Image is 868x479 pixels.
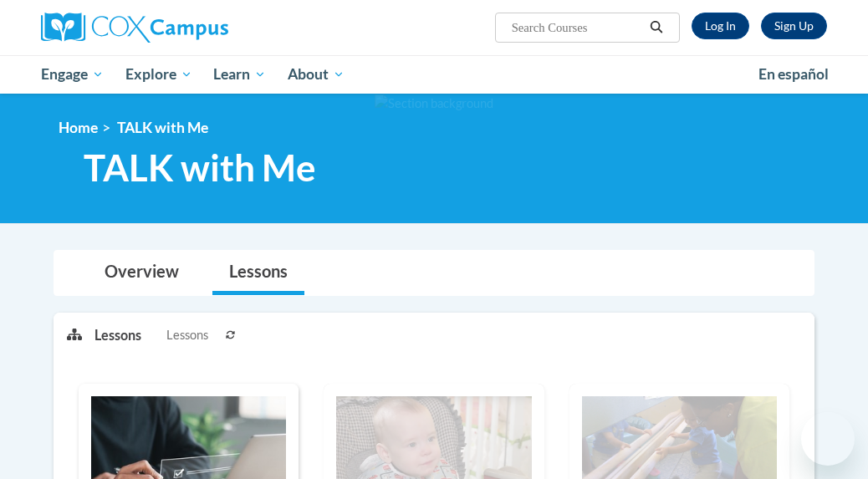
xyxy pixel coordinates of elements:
[375,94,493,113] img: Section background
[212,251,304,295] a: Lessons
[41,64,104,84] span: Engage
[30,55,115,94] a: Engage
[166,326,208,344] span: Lessons
[115,55,203,94] a: Explore
[277,55,355,94] a: About
[761,13,827,39] a: Register
[748,57,840,92] a: En español
[84,145,316,190] span: TALK with Me
[28,55,840,94] div: Main menu
[41,13,228,43] img: Cox Campus
[59,119,98,136] a: Home
[94,326,141,344] p: Lessons
[692,13,749,39] a: Log In
[125,64,192,84] span: Explore
[88,251,196,295] a: Overview
[510,18,644,38] input: Search Courses
[41,13,286,43] a: Cox Campus
[213,64,266,84] span: Learn
[801,412,855,466] iframe: Button to launch messaging window
[644,18,669,38] button: Search
[758,65,829,83] span: En español
[202,55,277,94] a: Learn
[288,64,345,84] span: About
[117,119,208,136] span: TALK with Me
